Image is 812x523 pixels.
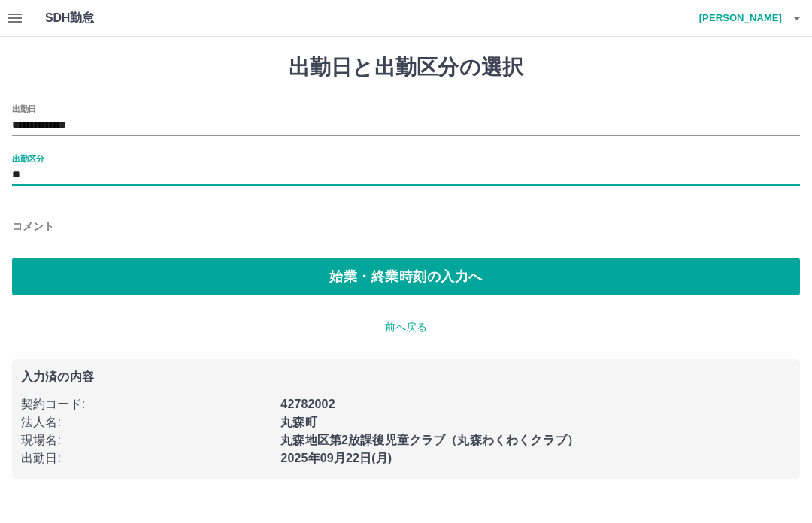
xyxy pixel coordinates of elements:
label: 出勤区分 [12,153,44,164]
b: 丸森町 [280,416,317,428]
h1: 出勤日と出勤区分の選択 [12,55,800,80]
b: 丸森地区第2放課後児童クラブ（丸森わくわくクラブ） [280,434,579,446]
p: 法人名 : [21,413,271,431]
b: 42782002 [280,398,335,410]
p: 契約コード : [21,395,271,413]
label: 出勤日 [12,103,36,114]
p: 前へ戻る [12,319,800,335]
button: 始業・終業時刻の入力へ [12,258,800,295]
b: 2025年09月22日(月) [280,452,392,464]
p: 出勤日 : [21,449,271,467]
p: 入力済の内容 [21,371,791,383]
p: 現場名 : [21,431,271,449]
